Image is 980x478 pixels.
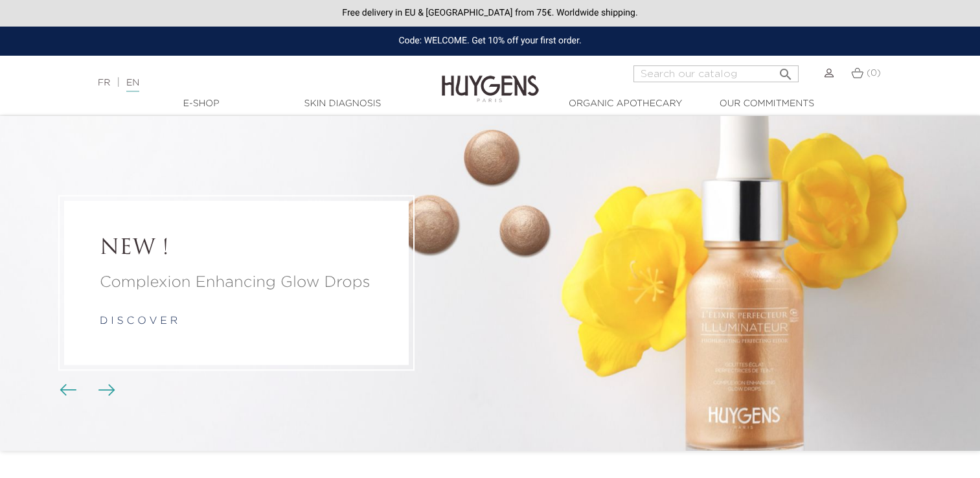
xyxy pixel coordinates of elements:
input: Search [633,65,799,82]
a: E-Shop [137,97,266,111]
a: Organic Apothecary [561,97,690,111]
a: EN [126,78,139,92]
a: d i s c o v e r [100,317,177,327]
div: | [91,75,398,91]
img: Huygens [442,54,539,104]
a: FR [98,78,110,87]
span: (0) [867,69,881,78]
a: NEW ! [100,237,373,262]
button:  [774,62,797,79]
a: Our commitments [702,97,832,111]
a: Complexion Enhancing Glow Drops [100,271,373,295]
div: Carousel buttons [65,381,107,400]
a: Skin Diagnosis [278,97,407,111]
i:  [778,63,793,78]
